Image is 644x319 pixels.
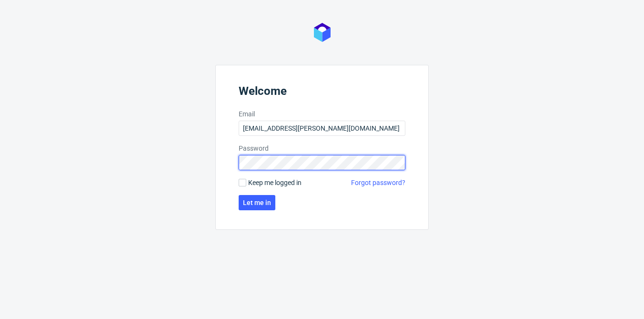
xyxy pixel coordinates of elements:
button: Let me in [239,195,275,210]
label: Password [239,144,405,153]
span: Keep me logged in [248,178,302,187]
span: Let me in [243,199,271,206]
input: you@youremail.com [239,121,405,136]
label: Email [239,109,405,119]
a: Forgot password? [351,178,405,187]
header: Welcome [239,84,405,102]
